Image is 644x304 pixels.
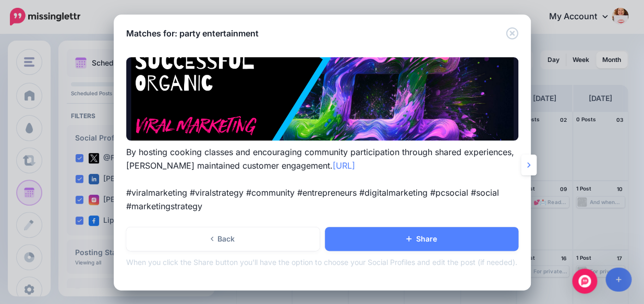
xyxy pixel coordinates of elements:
div: Open Intercom Messenger [572,269,597,294]
button: Close [506,27,518,40]
a: Back [126,227,320,251]
a: [URL] [333,160,355,171]
a: Share [325,227,518,251]
p: By hosting cooking classes and encouraging community participation through shared experiences, [P... [126,146,518,213]
p: When you click the Share button you'll have the option to choose your Social Profiles and edit th... [126,256,518,268]
h5: Matches for: party entertainment [126,27,259,40]
img: SWDV0TIWOGFPOG07QQPOL3NDKQRDS62R.png [126,57,518,141]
